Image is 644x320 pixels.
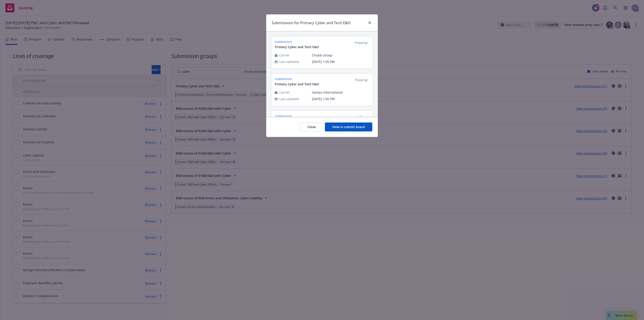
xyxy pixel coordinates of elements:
span: submission [275,114,319,118]
span: Carrier [279,90,290,95]
span: Carrier [279,53,290,58]
a: close [367,20,372,25]
span: Done [358,115,367,119]
span: Last updated [279,97,299,101]
span: Preparing [355,41,367,45]
span: Sompo International [312,90,369,95]
button: Close [300,122,323,131]
span: Chubb Group [312,53,369,58]
button: View in submit board [325,122,372,131]
h1: Submissions for Primary Cyber and Tech E&O [272,20,351,26]
span: [DATE] 1:05 PM [312,59,369,64]
span: Primary Cyber and Tech E&O [275,82,319,86]
span: [DATE] 1:05 PM [312,97,369,101]
span: Last updated [279,59,299,64]
span: Preparing [355,78,367,82]
span: submission [275,40,319,44]
span: Primary Cyber and Tech E&O [275,45,319,49]
span: submission [275,77,319,81]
